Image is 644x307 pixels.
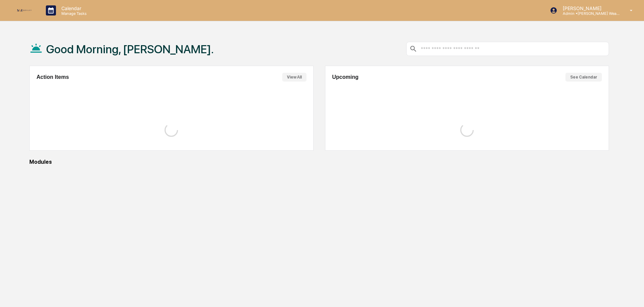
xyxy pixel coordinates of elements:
[282,73,306,82] button: View All
[36,74,69,80] h2: Action Items
[557,5,620,11] p: [PERSON_NAME]
[565,73,602,82] button: See Calendar
[46,42,214,56] h1: Good Morning, [PERSON_NAME].
[332,74,358,80] h2: Upcoming
[56,11,90,16] p: Manage Tasks
[29,159,609,165] div: Modules
[557,11,620,16] p: Admin • [PERSON_NAME] Wealth
[16,8,32,13] img: logo
[56,5,90,11] p: Calendar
